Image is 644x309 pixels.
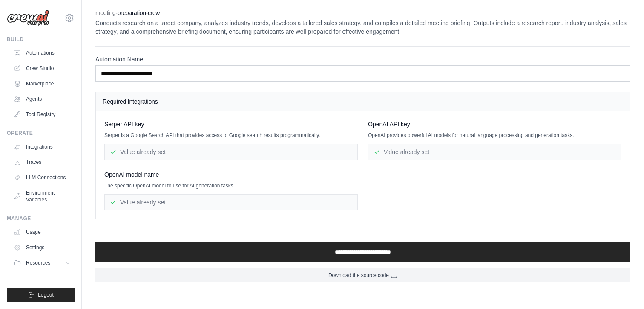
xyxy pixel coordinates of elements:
a: Marketplace [10,77,75,90]
a: LLM Connections [10,171,75,184]
a: Environment Variables [10,186,75,207]
a: Usage [10,225,75,239]
h2: meeting-preparation-crew [95,9,630,17]
a: Integrations [10,140,75,154]
a: Agents [10,92,75,106]
span: Logout [38,292,54,298]
span: OpenAI model name [104,170,159,179]
span: Serper API key [104,120,144,128]
img: Logo [7,10,49,26]
a: Download the source code [95,268,630,282]
button: Resources [10,256,75,270]
a: Tool Registry [10,108,75,121]
p: Serper is a Google Search API that provides access to Google search results programmatically. [104,132,358,139]
a: Traces [10,155,75,169]
div: Manage [7,215,75,222]
label: Automation Name [95,55,630,64]
p: Conducts research on a target company, analyzes industry trends, develops a tailored sales strate... [95,19,630,36]
div: Value already set [104,194,358,210]
a: Settings [10,241,75,254]
button: Logout [7,288,75,302]
div: Operate [7,130,75,137]
p: OpenAI provides powerful AI models for natural language processing and generation tasks. [368,132,621,139]
div: Value already set [368,144,621,160]
div: Value already set [104,144,358,160]
span: Resources [26,259,50,266]
span: Download the source code [328,272,389,279]
div: Build [7,36,75,43]
a: Automations [10,46,75,60]
p: The specific OpenAI model to use for AI generation tasks. [104,182,358,189]
span: OpenAI API key [368,120,410,128]
h4: Required Integrations [103,97,623,106]
a: Crew Studio [10,61,75,75]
